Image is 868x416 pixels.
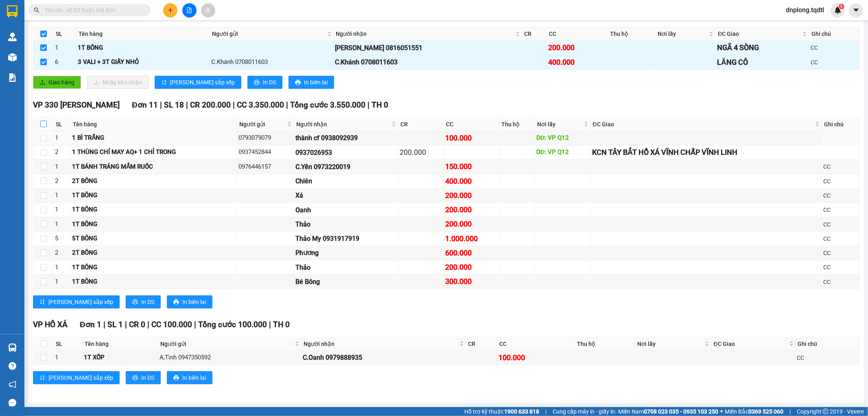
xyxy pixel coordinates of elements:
[446,176,498,187] div: 400.000
[72,176,236,186] div: 2T BÔNG
[55,57,75,67] div: 6
[205,7,211,13] span: aim
[233,100,235,110] span: |
[446,161,498,172] div: 150.000
[811,43,858,52] div: CC
[72,234,236,244] div: 5T BÔNG
[618,407,718,416] span: Miền Nam
[167,371,212,384] button: printerIn biên lai
[304,339,458,348] span: Người nhận
[55,191,69,200] div: 1
[9,399,16,407] span: message
[823,263,858,272] div: CC
[748,408,783,415] strong: 0369 525 060
[446,247,498,259] div: 600.000
[72,248,236,258] div: 2T BÔNG
[637,339,703,348] span: Nơi lấy
[164,100,184,110] span: SL 18
[39,79,45,86] span: upload
[466,337,498,351] th: CR
[8,53,17,62] img: warehouse-icon
[592,147,820,158] div: KCN TÂY BẮT HỒ XÁ VĨNH CHẤP VĨNH LINH
[336,29,514,38] span: Người nhận
[77,27,210,41] th: Tên hàng
[55,277,69,287] div: 1
[170,78,235,87] span: [PERSON_NAME] sắp xếp
[247,76,282,89] button: printerIn DS
[125,320,127,329] span: |
[83,337,158,351] th: Tên hàng
[823,220,858,229] div: CC
[295,262,397,273] div: Thảo
[823,191,858,200] div: CC
[33,320,68,329] span: VP HỒ XÁ
[446,132,498,144] div: 100.000
[295,219,397,229] div: Thảo
[78,57,208,67] div: 3 VALI + 3T GIẤY NHỎ
[823,177,858,186] div: CC
[132,299,138,306] span: printer
[107,320,123,329] span: SL 1
[72,205,236,215] div: 1T BÔNG
[34,7,39,13] span: search
[822,118,859,131] th: Ghi chú
[33,295,120,308] button: sort-ascending[PERSON_NAME] sắp xếp
[126,371,161,384] button: printerIn DS
[173,375,179,381] span: printer
[72,277,236,287] div: 1T BÔNG
[141,297,154,306] span: In DS
[103,320,105,329] span: |
[823,234,858,243] div: CC
[72,133,236,143] div: 1 BÌ TRẮNG
[295,79,301,86] span: printer
[593,120,813,129] span: ĐC Giao
[295,147,397,158] div: 0937026953
[717,42,808,53] div: NGÃ 4 SÒNG
[182,3,197,18] button: file-add
[254,79,260,86] span: printer
[295,277,397,287] div: Bé Bông
[263,78,276,87] span: In DS
[9,381,16,388] span: notification
[182,373,206,382] span: In biên lai
[33,100,120,110] span: VP 330 [PERSON_NAME]
[39,299,45,306] span: sort-ascending
[372,100,388,110] span: TH 0
[186,100,188,110] span: |
[72,162,236,172] div: 1T BÁNH TRÁNG MẮM RUỐC
[446,218,498,230] div: 200.000
[295,162,397,172] div: C.Yến 0973220019
[55,220,69,229] div: 1
[239,120,286,129] span: Người gửi
[335,43,521,53] div: [PERSON_NAME] 0816051551
[84,353,156,363] div: 1T XỐP
[141,373,154,382] span: In DS
[237,100,284,110] span: CC 3.350.000
[295,205,397,215] div: Oanh
[575,337,635,351] th: Thu hộ
[48,373,113,382] span: [PERSON_NAME] sắp xếp
[717,57,808,68] div: LĂNG CÔ
[55,43,75,53] div: 1
[547,27,608,41] th: CC
[797,353,858,362] div: CC
[289,76,334,89] button: printerIn biên lai
[840,4,843,9] span: 1
[553,407,616,416] span: Cung cấp máy in - giấy in:
[537,120,582,129] span: Nơi lấy
[212,29,326,38] span: Người gửi
[839,4,844,9] sup: 1
[290,100,365,110] span: Tổng cước 3.550.000
[849,3,863,18] button: caret-down
[644,408,718,415] strong: 0708 023 035 - 0935 103 250
[823,277,858,286] div: CC
[295,233,397,244] div: Thảo My 0931917919
[398,118,444,131] th: CR
[55,248,69,258] div: 2
[198,320,267,329] span: Tổng cước 100.000
[718,29,801,38] span: ĐC Giao
[48,297,113,306] span: [PERSON_NAME] sắp xếp
[54,27,77,41] th: SL
[536,147,589,157] div: DĐ: VP Q12
[811,58,858,67] div: CC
